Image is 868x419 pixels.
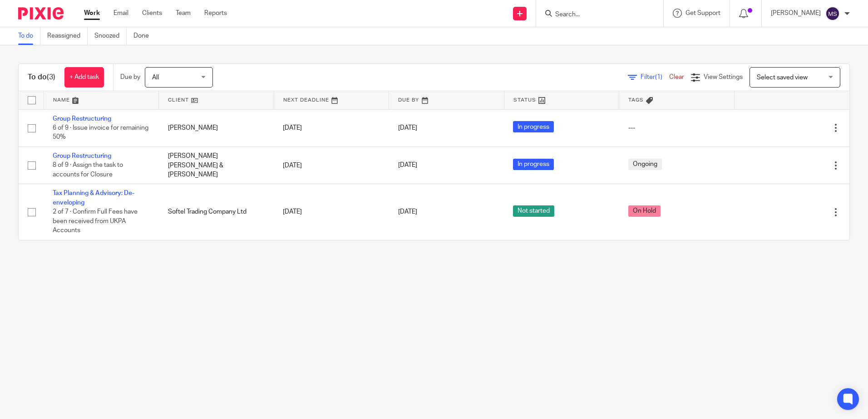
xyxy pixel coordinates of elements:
[655,74,662,80] span: (1)
[28,73,55,82] h1: To do
[513,205,554,217] span: Not started
[771,9,821,18] p: [PERSON_NAME]
[47,27,88,45] a: Reassigned
[53,153,111,159] a: Group Restructuring
[398,162,417,169] span: [DATE]
[757,74,808,81] span: Select saved view
[120,73,140,82] p: Due by
[628,123,725,132] div: ---
[133,27,156,45] a: Done
[398,125,417,131] span: [DATE]
[53,125,148,141] span: 6 of 9 · Issue invoice for remaining 50%
[53,209,138,234] span: 2 of 7 · Confirm Full Fees have been received from UKPA Accounts
[152,74,159,81] span: All
[628,97,644,102] span: Tags
[84,9,100,18] a: Work
[669,74,684,80] a: Clear
[159,146,274,184] td: [PERSON_NAME] [PERSON_NAME] & [PERSON_NAME]
[704,74,743,80] span: View Settings
[554,11,636,19] input: Search
[176,9,191,18] a: Team
[513,159,554,170] span: In progress
[641,74,669,80] span: Filter
[513,121,554,132] span: In progress
[398,209,417,215] span: [DATE]
[628,205,661,217] span: On Hold
[274,109,389,146] td: [DATE]
[142,9,162,18] a: Clients
[274,184,389,240] td: [DATE]
[53,162,123,178] span: 8 of 9 · Assign the task to accounts for Closure
[113,9,128,18] a: Email
[628,159,662,170] span: Ongoing
[18,27,40,45] a: To do
[159,184,274,240] td: Softel Trading Company Ltd
[159,109,274,146] td: [PERSON_NAME]
[64,67,104,88] a: + Add task
[825,6,840,21] img: svg%3E
[204,9,227,18] a: Reports
[686,10,720,16] span: Get Support
[53,116,111,122] a: Group Restructuring
[94,27,127,45] a: Snoozed
[53,190,134,205] a: Tax Planning & Advisory: De-enveloping
[274,146,389,184] td: [DATE]
[47,73,55,81] span: (3)
[18,7,64,19] img: Pixie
